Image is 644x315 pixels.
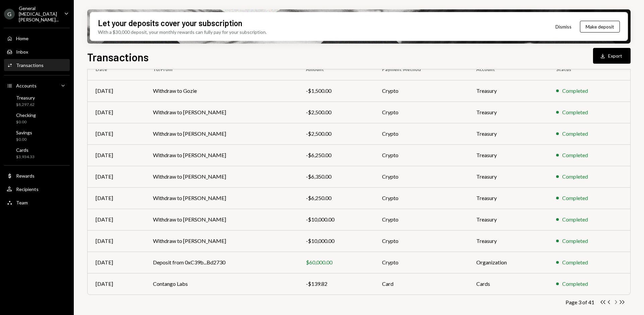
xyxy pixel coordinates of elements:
div: [DATE] [96,258,137,266]
td: Crypto [374,123,468,144]
td: Treasury [468,80,548,102]
div: -$2,500.00 [306,108,366,116]
div: [DATE] [96,130,137,138]
a: Inbox [4,46,70,58]
div: -$6,250.00 [306,151,366,159]
td: Treasury [468,166,548,187]
div: Team [16,200,28,205]
div: G [4,9,15,19]
td: Treasury [468,123,548,144]
div: Completed [562,258,588,266]
div: Let your deposits cover your subscription [98,17,242,28]
div: -$6,250.00 [306,194,366,202]
div: [DATE] [96,151,137,159]
td: Crypto [374,230,468,252]
td: Withdraw to [PERSON_NAME] [145,144,298,166]
th: Account [468,59,548,80]
a: Rewards [4,170,70,182]
div: With a $30,000 deposit, your monthly rewards can fully pay for your subscription. [98,28,267,36]
div: [DATE] [96,280,137,288]
div: $3,934.33 [16,154,35,160]
div: [DATE] [96,87,137,95]
div: Completed [562,87,588,95]
a: Cards$3,934.33 [4,145,70,161]
div: Rewards [16,173,35,179]
div: Home [16,36,29,41]
td: Withdraw to [PERSON_NAME] [145,123,298,144]
td: Withdraw to [PERSON_NAME] [145,187,298,209]
div: Completed [562,215,588,224]
div: Completed [562,237,588,245]
div: -$10,000.00 [306,237,366,245]
div: Completed [562,194,588,202]
td: Deposit from 0xC39b...Bd2730 [145,252,298,273]
td: Withdraw to Gozie [145,80,298,102]
td: Withdraw to [PERSON_NAME] [145,230,298,252]
th: Payment Method [374,59,468,80]
div: Savings [16,130,32,135]
div: -$10,000.00 [306,215,366,224]
th: Date [88,59,145,80]
div: $8,297.62 [16,102,35,108]
td: Crypto [374,252,468,273]
a: Recipients [4,183,70,195]
a: Treasury$8,297.62 [4,93,70,109]
td: Crypto [374,80,468,102]
div: Checking [16,112,36,118]
div: Page 3 of 41 [566,299,594,305]
td: Treasury [468,230,548,252]
div: Treasury [16,95,35,101]
th: Amount [298,59,374,80]
div: General [MEDICAL_DATA][PERSON_NAME]... [19,5,59,22]
a: Team [4,196,70,208]
div: Completed [562,151,588,159]
td: Treasury [468,187,548,209]
th: Status [548,59,630,80]
div: Completed [562,108,588,116]
div: -$1,500.00 [306,87,366,95]
th: To/From [145,59,298,80]
div: -$139.82 [306,280,366,288]
td: Crypto [374,209,468,230]
td: Card [374,273,468,295]
a: Checking$0.00 [4,110,70,126]
div: $60,000.00 [306,258,366,266]
div: [DATE] [96,194,137,202]
div: [DATE] [96,215,137,224]
div: [DATE] [96,173,137,181]
div: [DATE] [96,237,137,245]
td: Cards [468,273,548,295]
td: Withdraw to [PERSON_NAME] [145,102,298,123]
button: Dismiss [547,19,580,35]
div: Recipients [16,186,39,192]
div: Inbox [16,49,28,55]
div: -$6,350.00 [306,173,366,181]
td: Treasury [468,144,548,166]
div: Cards [16,147,35,153]
td: Crypto [374,166,468,187]
a: Transactions [4,59,70,71]
td: Organization [468,252,548,273]
a: Savings$0.00 [4,128,70,144]
td: Contango Labs [145,273,298,295]
div: [DATE] [96,108,137,116]
button: Export [593,48,631,64]
h1: Transactions [87,50,149,64]
div: Completed [562,173,588,181]
div: Completed [562,130,588,138]
td: Crypto [374,144,468,166]
div: -$2,500.00 [306,130,366,138]
td: Withdraw to [PERSON_NAME] [145,166,298,187]
button: Make deposit [580,21,620,33]
td: Crypto [374,187,468,209]
div: $0.00 [16,137,32,142]
td: Withdraw to [PERSON_NAME] [145,209,298,230]
a: Accounts [4,79,70,91]
td: Treasury [468,102,548,123]
td: Treasury [468,209,548,230]
a: Home [4,32,70,44]
td: Crypto [374,102,468,123]
div: Transactions [16,62,44,68]
div: $0.00 [16,119,36,125]
div: Completed [562,280,588,288]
